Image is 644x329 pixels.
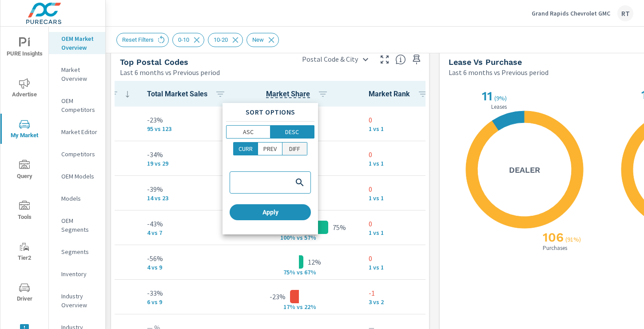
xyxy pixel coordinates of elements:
[226,107,314,118] p: Sort Options
[226,125,270,139] button: ASC
[263,144,277,153] p: PREV
[282,142,307,155] button: DIFF
[243,127,254,136] p: ASC
[258,142,283,155] button: PREV
[232,178,291,187] input: search
[230,204,311,220] button: Apply
[285,127,299,136] p: DESC
[270,125,315,139] button: DESC
[233,142,258,155] button: CURR
[289,144,300,153] p: DIFF
[233,208,307,216] span: Apply
[239,144,253,153] p: CURR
